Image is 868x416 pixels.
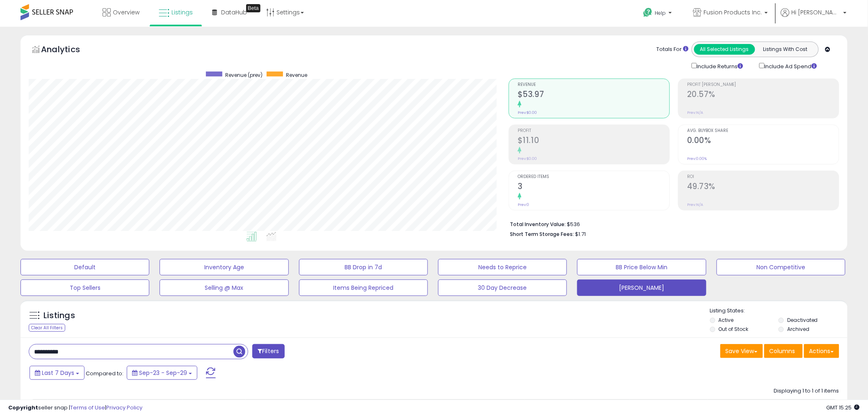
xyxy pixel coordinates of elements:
[518,202,529,207] small: Prev: 0
[577,259,706,275] button: BB Price Below Min
[637,1,680,27] a: Help
[694,44,755,55] button: All Selected Listings
[720,344,763,358] button: Save View
[518,129,669,133] span: Profit
[774,387,839,395] div: Displaying 1 to 1 of 1 items
[438,259,567,275] button: Needs to Reprice
[710,307,847,315] p: Listing States:
[518,83,669,87] span: Revenue
[299,280,428,296] button: Items Being Repriced
[755,44,816,55] button: Listings With Cost
[21,280,149,296] button: Top Sellers
[518,90,669,101] h2: $53.97
[643,7,653,18] i: Get Help
[719,326,749,333] label: Out of Stock
[160,259,288,275] button: Inventory Age
[518,136,669,147] h2: $11.10
[510,221,566,228] b: Total Inventory Value:
[438,280,567,296] button: 30 Day Decrease
[577,280,706,296] button: [PERSON_NAME]
[687,129,839,133] span: Avg. Buybox Share
[70,404,105,411] a: Terms of Use
[575,230,586,238] span: $1.71
[687,83,839,87] span: Profit [PERSON_NAME]
[510,231,574,238] b: Short Term Storage Fees:
[171,8,193,16] span: Listings
[160,280,288,296] button: Selling @ Max
[719,317,734,324] label: Active
[510,219,833,229] li: $536
[518,182,669,193] h2: 3
[106,404,142,411] a: Privacy Policy
[781,8,847,27] a: Hi [PERSON_NAME]
[518,156,537,161] small: Prev: $0.00
[804,344,839,358] button: Actions
[787,317,818,324] label: Deactivated
[246,4,260,12] div: Tooltip anchor
[127,366,197,380] button: Sep-23 - Sep-29
[655,9,666,16] span: Help
[30,366,85,380] button: Last 7 Days
[42,369,74,377] span: Last 7 Days
[687,136,839,147] h2: 0.00%
[252,344,284,358] button: Filters
[86,370,123,377] span: Compared to:
[286,72,307,79] span: Revenue
[41,44,96,57] h5: Analytics
[704,8,762,16] span: Fusion Products Inc.
[29,324,65,332] div: Clear All Filters
[717,259,845,275] button: Non Competitive
[685,61,753,70] div: Include Returns
[687,175,839,179] span: ROI
[225,72,263,79] span: Revenue (prev)
[687,156,707,161] small: Prev: 0.00%
[113,8,139,16] span: Overview
[8,404,142,412] div: seller snap | |
[753,61,830,70] div: Include Ad Spend
[518,110,537,115] small: Prev: $0.00
[687,202,703,207] small: Prev: N/A
[770,347,795,355] span: Columns
[221,8,247,16] span: DataHub
[787,326,809,333] label: Archived
[518,175,669,179] span: Ordered Items
[299,259,428,275] button: BB Drop in 7d
[827,404,860,411] span: 2025-10-7 15:25 GMT
[792,8,841,16] span: Hi [PERSON_NAME]
[764,344,803,358] button: Columns
[687,90,839,101] h2: 20.57%
[8,404,38,411] strong: Copyright
[43,310,75,321] h5: Listings
[687,182,839,193] h2: 49.73%
[657,46,689,53] div: Totals For
[21,259,149,275] button: Default
[139,369,187,377] span: Sep-23 - Sep-29
[687,110,703,115] small: Prev: N/A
